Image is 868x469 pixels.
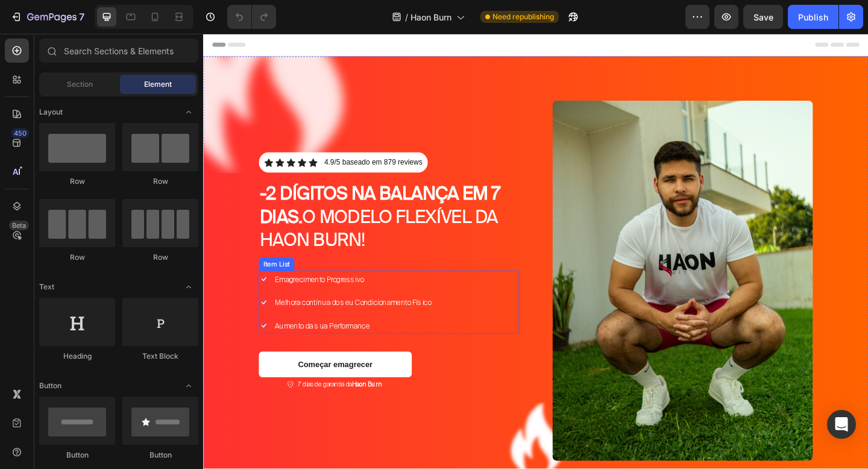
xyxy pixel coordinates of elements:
span: Toggle open [179,102,198,122]
span: Toggle open [179,376,198,395]
iframe: Design area [203,34,868,469]
span: Haon Burn [410,11,451,24]
div: Button [122,450,198,461]
button: 7 [5,5,90,29]
span: Text [39,282,54,292]
p: 7 [79,10,84,24]
span: Button [39,380,61,391]
button: Publish [788,5,838,29]
span: / [405,11,408,24]
div: Open Intercom Messenger [827,410,856,439]
div: Button [39,450,115,461]
div: Beta [9,221,29,230]
span: Need republishing [492,11,554,22]
div: Row [39,176,115,187]
span: Element [144,79,172,90]
div: Heading [39,351,115,362]
div: Row [122,176,198,187]
button: Save [743,5,783,29]
div: Text Block [122,351,198,362]
div: Row [122,252,198,263]
div: Undo/Redo [227,5,276,29]
img: gempages_576628724481393183-0e341308-b898-40b3-a5ed-801db160982c.png [380,73,663,465]
div: Publish [798,11,828,24]
div: Row [39,252,115,263]
input: Search Sections & Elements [39,39,198,63]
div: 450 [11,128,29,138]
span: Layout [39,107,63,118]
span: Save [753,12,773,22]
span: Section [67,79,93,90]
span: Toggle open [179,277,198,297]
